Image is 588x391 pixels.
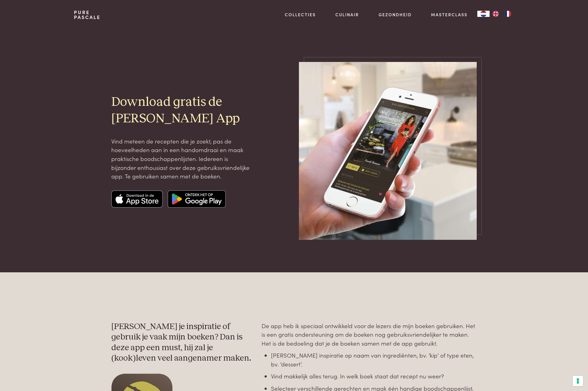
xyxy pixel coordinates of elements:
p: De app heb ik speciaal ontwikkeld voor de lezers die mijn boeken gebruiken. Het is een gratis ond... [262,321,477,348]
a: EN [490,11,502,17]
a: Gezondheid [379,11,412,18]
p: Vind meteen de recepten die je zoekt, pas de hoeveelheden aan in een handomdraai en maak praktisc... [111,137,252,181]
ul: Language list [490,11,514,17]
a: Collecties [285,11,316,18]
a: NL [477,11,490,17]
button: Uw voorkeuren voor toestemming voor trackingtechnologieën [573,376,583,386]
li: Vind makkelijk alles terug. In welk boek staat dat recept nu weer? [271,372,476,381]
a: FR [502,11,514,17]
a: PurePascale [74,10,101,20]
a: Culinair [335,11,359,18]
div: Language [477,11,490,17]
img: Google app store [168,190,226,208]
h2: Download gratis de [PERSON_NAME] App [111,94,252,127]
a: Masterclass [431,11,468,18]
li: [PERSON_NAME] inspiratie op naam van ingrediënten, bv. ‘kip’ of type eten, bv. ‘dessert’. [271,351,476,368]
aside: Language selected: Nederlands [477,11,514,17]
img: pascale-naessens-app-mockup [299,62,477,240]
h3: [PERSON_NAME] je inspiratie of gebruik je vaak mijn boeken? Dan is deze app een must, hij zal je ... [111,321,252,364]
img: Apple app store [111,190,163,208]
